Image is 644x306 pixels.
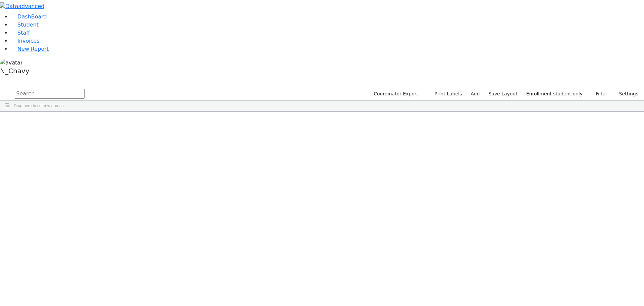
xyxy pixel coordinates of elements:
[17,13,47,20] span: DashBoard
[17,46,49,52] span: New Report
[17,38,40,44] span: Invoices
[15,89,85,99] input: Search
[610,89,641,99] button: Settings
[587,89,610,99] button: Filter
[17,30,30,36] span: Staff
[11,13,47,20] a: DashBoard
[11,30,30,36] a: Staff
[14,103,64,108] span: Drag here to set row groups
[11,21,39,28] a: Student
[523,89,586,99] label: Enrollment student only
[427,89,465,99] button: Print Labels
[11,38,40,44] a: Invoices
[369,89,421,99] button: Coordinator Export
[17,21,39,28] span: Student
[11,46,49,52] a: New Report
[468,89,483,99] a: Add
[485,89,520,99] button: Save Layout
